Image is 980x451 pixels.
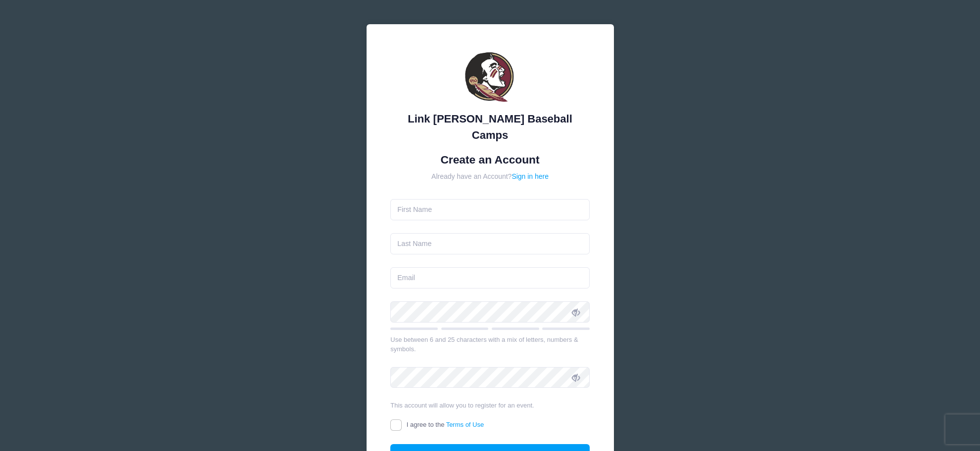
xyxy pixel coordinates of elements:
[446,421,484,428] a: Terms of Use
[390,401,590,410] div: This account will allow you to register for an event.
[390,199,590,220] input: First Name
[390,233,590,254] input: Last Name
[390,153,590,166] h1: Create an Account
[390,267,590,288] input: Email
[390,171,590,182] div: Already have an Account?
[512,172,549,180] a: Sign in here
[390,111,590,143] div: Link [PERSON_NAME] Baseball Camps
[461,48,520,108] img: Link Jarrett Baseball Camps
[390,419,402,431] input: I agree to theTerms of Use
[407,421,484,428] span: I agree to the
[390,335,590,354] div: Use between 6 and 25 characters with a mix of letters, numbers & symbols.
